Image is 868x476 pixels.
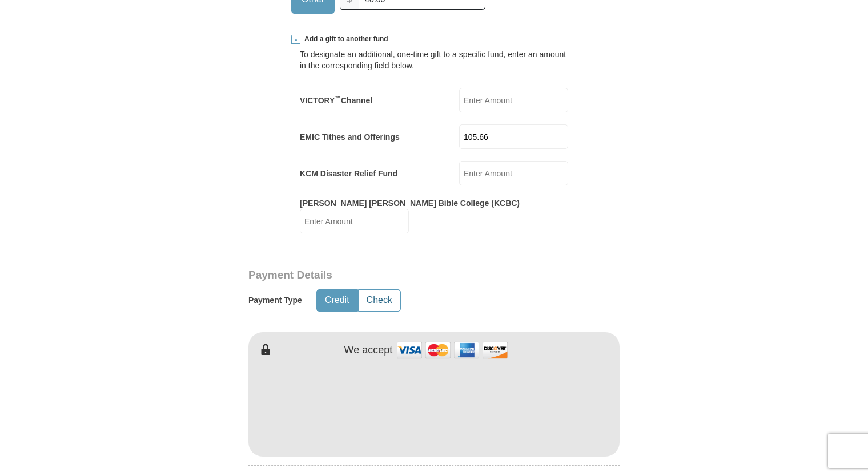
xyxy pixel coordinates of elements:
button: Credit [317,290,357,311]
img: credit cards accepted [395,338,509,362]
label: EMIC Tithes and Offerings [300,131,400,143]
h3: Payment Details [248,269,540,282]
label: [PERSON_NAME] [PERSON_NAME] Bible College (KCBC) [300,197,520,209]
input: Enter Amount [459,161,568,185]
input: Enter Amount [459,124,568,149]
input: Enter Amount [459,88,568,112]
h5: Payment Type [248,296,302,305]
input: Enter Amount [300,209,409,233]
label: VICTORY Channel [300,95,372,106]
button: Check [359,290,400,311]
h4: We accept [344,344,393,357]
label: KCM Disaster Relief Fund [300,168,397,179]
span: Add a gift to another fund [300,34,388,44]
sup: ™ [335,95,341,102]
div: To designate an additional, one-time gift to a specific fund, enter an amount in the correspondin... [300,49,568,71]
